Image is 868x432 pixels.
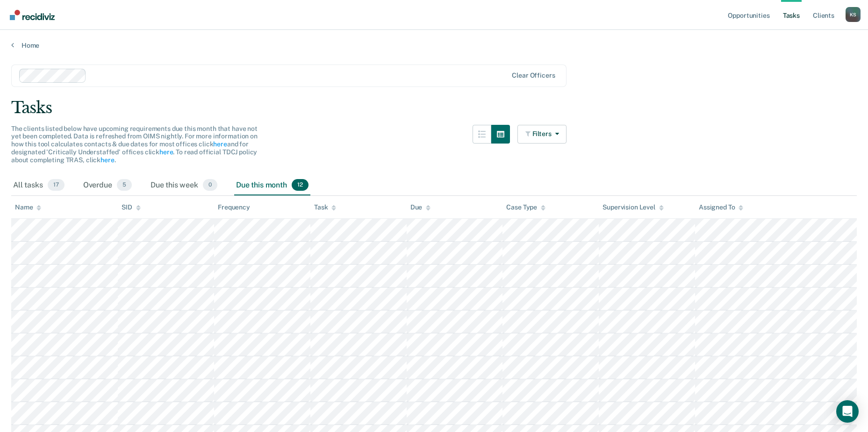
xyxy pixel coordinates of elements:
div: Case Type [506,203,545,211]
span: The clients listed below have upcoming requirements due this month that have not yet been complet... [11,125,258,164]
div: K S [846,7,861,22]
div: Open Intercom Messenger [836,400,859,423]
span: 12 [292,179,308,191]
span: 5 [117,179,132,191]
a: Home [11,41,857,50]
a: here [159,148,173,156]
img: Recidiviz [10,10,55,20]
div: Clear officers [512,72,555,79]
div: Due this month12 [234,175,310,196]
span: 17 [48,179,65,191]
div: SID [122,203,141,211]
a: here [213,140,227,148]
div: Tasks [11,98,857,117]
div: Frequency [218,203,250,211]
div: All tasks17 [11,175,66,196]
button: Filters [517,125,567,144]
div: Due [410,203,431,211]
button: Profile dropdown button [846,7,861,22]
div: Assigned To [699,203,743,211]
a: here [100,156,114,164]
div: Name [15,203,41,211]
span: 0 [203,179,217,191]
div: Overdue5 [81,175,134,196]
div: Task [314,203,336,211]
div: Due this week0 [149,175,219,196]
div: Supervision Level [603,203,664,211]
